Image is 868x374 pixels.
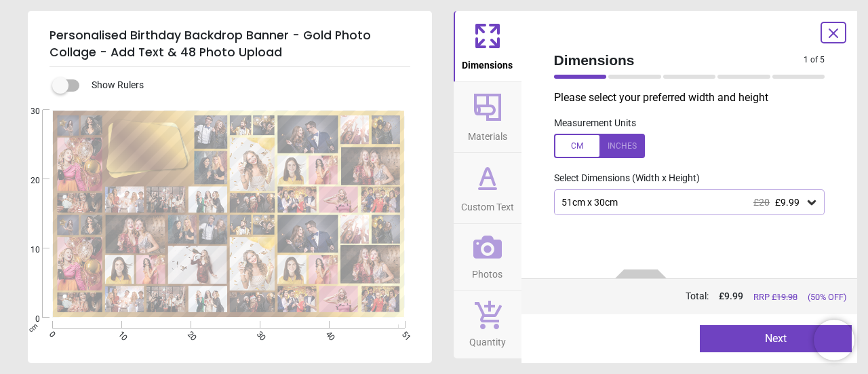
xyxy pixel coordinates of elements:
span: Dimensions [554,50,804,70]
button: Quantity [454,291,521,358]
span: Materials [468,124,507,144]
span: 1 of 5 [804,54,825,66]
label: Select Dimensions (Width x Height) [543,172,700,185]
span: 20 [14,175,40,187]
button: Next [700,325,852,352]
span: £ [719,290,743,303]
span: Custom Text [461,194,514,214]
div: 51cm x 30cm [560,197,806,208]
div: Total: [553,290,847,303]
span: Dimensions [462,52,513,73]
span: 9.99 [724,291,743,301]
button: Photos [454,224,521,291]
label: Measurement Units [554,117,636,130]
iframe: Brevo live chat [814,320,854,360]
span: £9.99 [775,197,800,208]
p: Please select your preferred width and height [554,90,836,105]
span: 0 [14,314,40,325]
span: £20 [753,197,770,208]
span: Photos [472,261,502,282]
h5: Personalised Birthday Backdrop Banner - Gold Photo Collage - Add Text & 48 Photo Upload [50,22,410,67]
span: RRP [753,291,797,303]
span: 10 [14,244,40,256]
span: Quantity [469,329,506,350]
button: Dimensions [454,11,521,81]
span: (50% OFF) [808,291,846,303]
span: 30 [14,106,40,117]
button: Custom Text [454,153,521,223]
div: Show Rulers [60,77,432,94]
button: Materials [454,82,521,153]
span: £ 19.98 [772,292,797,302]
span: cm [26,322,39,334]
